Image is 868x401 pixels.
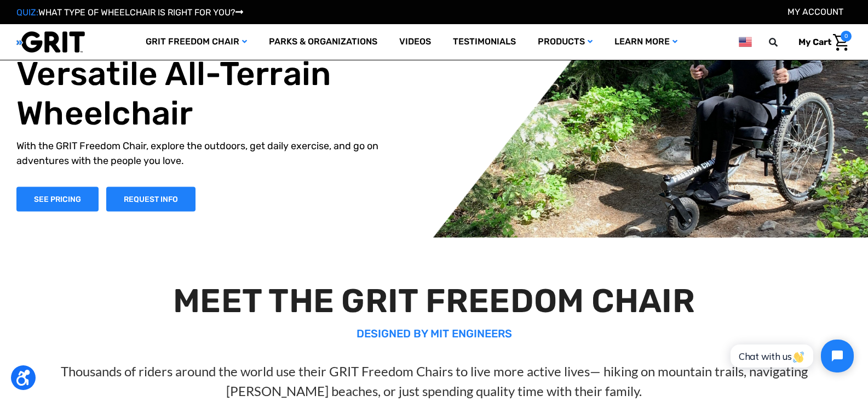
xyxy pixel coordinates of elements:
[16,31,85,53] img: GRIT All-Terrain Wheelchair and Mobility Equipment
[22,362,847,401] p: Thousands of riders around the world use their GRIT Freedom Chairs to live more active lives— hik...
[718,330,863,382] iframe: Tidio Chat
[388,24,442,60] a: Videos
[527,24,603,60] a: Products
[798,37,831,47] span: My Cart
[739,35,752,49] img: us.png
[16,7,38,18] span: QUIZ:
[774,31,790,54] input: Search
[16,138,403,168] p: With the GRIT Freedom Chair, explore the outdoors, get daily exercise, and go on adventures with ...
[135,24,258,60] a: GRIT Freedom Chair
[258,24,388,60] a: Parks & Organizations
[22,281,847,321] h2: MEET THE GRIT FREEDOM CHAIR
[833,34,849,51] img: Cart
[841,31,852,42] span: 0
[106,187,196,211] a: Slide number 1, Request Information
[787,7,843,17] a: Account
[16,14,403,133] h1: The World's Most Versatile All-Terrain Wheelchair
[603,24,688,60] a: Learn More
[22,325,847,342] p: DESIGNED BY MIT ENGINEERS
[442,24,527,60] a: Testimonials
[16,187,99,211] a: Shop Now
[16,7,243,18] a: QUIZ:WHAT TYPE OF WHEELCHAIR IS RIGHT FOR YOU?
[790,31,852,54] a: Cart with 0 items
[183,45,243,55] span: Phone Number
